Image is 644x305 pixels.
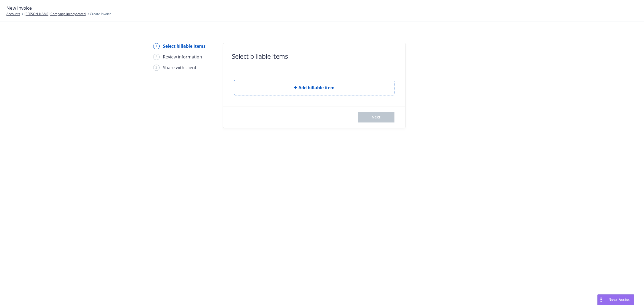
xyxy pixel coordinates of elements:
[163,64,196,71] div: Share with client
[598,295,604,305] div: Drag to move
[372,114,380,120] span: Next
[234,80,394,95] button: Add billable item
[163,54,202,60] div: Review information
[24,12,86,16] a: [PERSON_NAME] Company, Incorporated
[358,112,394,122] button: Next
[153,54,160,60] div: 2
[163,43,206,49] div: Select billable items
[6,5,32,12] span: New Invoice
[597,294,634,305] button: Nova Assist
[232,52,288,61] h1: Select billable items
[298,84,335,91] span: Add billable item
[609,297,630,302] span: Nova Assist
[90,12,111,16] span: Create Invoice
[6,12,20,16] a: Accounts
[153,43,160,49] div: 1
[153,65,160,71] div: 3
